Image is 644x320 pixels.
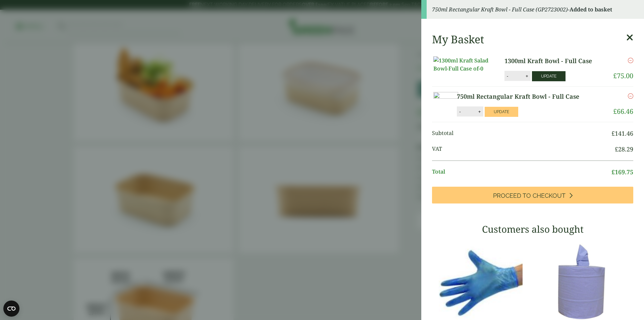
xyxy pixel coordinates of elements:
[615,145,618,153] span: £
[432,168,611,177] span: Total
[611,168,633,176] bdi: 169.75
[432,145,615,154] span: VAT
[628,92,633,100] a: Remove this item
[432,224,633,235] h3: Customers also bought
[457,92,596,101] a: 750ml Rectangular Kraft Bowl - Full Case
[493,192,566,199] span: Proceed to Checkout
[432,6,568,13] em: 750ml Rectangular Kraft Bowl - Full Case (GP2723002)
[432,129,611,138] span: Subtotal
[532,71,566,81] button: Update
[505,73,510,79] button: -
[432,187,633,203] a: Proceed to Checkout
[485,107,518,117] button: Update
[611,129,615,137] span: £
[615,145,633,153] bdi: 28.29
[628,56,633,64] a: Remove this item
[3,301,19,317] button: Open CMP widget
[432,33,484,46] h2: My Basket
[476,109,483,115] button: +
[524,73,530,79] button: +
[611,129,633,137] bdi: 141.46
[613,71,633,80] bdi: 75.00
[504,56,603,65] a: 1300ml Kraft Bowl - Full Case
[613,107,633,116] bdi: 66.46
[613,107,617,116] span: £
[613,71,617,80] span: £
[611,168,615,176] span: £
[433,56,494,73] img: 1300ml Kraft Salad Bowl-Full Case of-0
[570,6,612,13] strong: Added to basket
[457,109,463,115] button: -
